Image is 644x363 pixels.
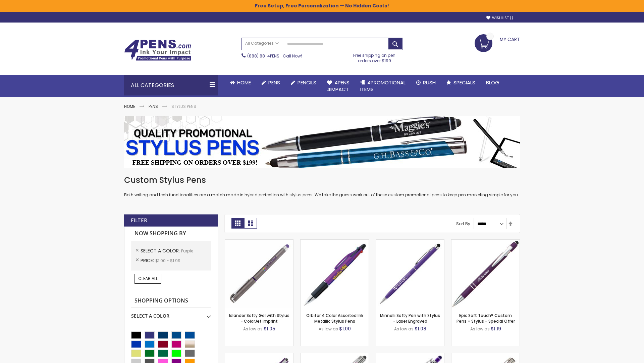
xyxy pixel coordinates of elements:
[327,79,350,93] span: 4Pens 4impact
[339,325,351,332] span: $1.00
[225,75,256,90] a: Home
[441,75,481,90] a: Specials
[376,239,444,245] a: Minnelli Softy Pen with Stylus - Laser Engraved-Purple
[306,313,363,324] a: Orbitor 4 Color Assorted Ink Metallic Stylus Pens
[301,240,369,308] img: Orbitor 4 Color Assorted Ink Metallic Stylus Pens-Purple
[256,75,285,90] a: Pens
[411,75,441,90] a: Rush
[486,79,499,86] span: Blog
[225,239,293,245] a: Islander Softy Gel with Stylus - ColorJet Imprint-Purple
[247,53,279,59] a: (888) 88-4PENS
[124,39,191,61] img: 4Pens Custom Pens and Promotional Products
[131,217,147,224] strong: Filter
[456,221,470,227] label: Sort By
[231,218,244,229] strong: Grid
[124,116,520,168] img: Stylus Pens
[376,240,444,308] img: Minnelli Softy Pen with Stylus - Laser Engraved-Purple
[319,326,338,332] span: As low as
[451,239,520,245] a: 4P-MS8B-Purple
[470,326,490,332] span: As low as
[124,75,218,95] div: All Categories
[225,353,293,359] a: Avendale Velvet Touch Stylus Gel Pen-Purple
[141,247,181,254] span: Select A Color
[301,353,369,359] a: Tres-Chic with Stylus Metal Pen - Standard Laser-Purple
[451,240,520,308] img: 4P-MS8B-Purple
[242,38,282,49] a: All Categories
[124,104,135,109] a: Home
[247,53,302,59] span: - Call Now!
[355,75,411,97] a: 4PROMOTIONALITEMS
[264,325,275,332] span: $1.05
[124,175,520,186] h1: Custom Stylus Pens
[237,79,251,86] span: Home
[225,240,293,308] img: Islander Softy Gel with Stylus - ColorJet Imprint-Purple
[243,326,263,332] span: As low as
[135,274,161,283] a: Clear All
[453,79,475,86] span: Specials
[245,41,279,46] span: All Categories
[229,313,289,324] a: Islander Softy Gel with Stylus - ColorJet Imprint
[155,258,180,264] span: $1.00 - $1.99
[415,325,426,332] span: $1.08
[360,79,406,93] span: 4PROMOTIONAL ITEMS
[376,353,444,359] a: Phoenix Softy with Stylus Pen - Laser-Purple
[346,50,403,64] div: Free shipping on pen orders over $199
[131,308,211,319] div: Select A Color
[131,227,211,241] strong: Now Shopping by
[457,313,515,324] a: Epic Soft Touch® Custom Pens + Stylus - Special Offer
[423,79,436,86] span: Rush
[138,276,158,281] span: Clear All
[298,79,316,86] span: Pencils
[481,75,504,90] a: Blog
[491,325,501,332] span: $1.19
[141,257,155,264] span: Price
[171,104,196,109] strong: Stylus Pens
[181,248,193,254] span: Purple
[380,313,440,324] a: Minnelli Softy Pen with Stylus - Laser Engraved
[486,15,513,21] a: Wishlist
[131,294,211,308] strong: Shopping Options
[268,79,280,86] span: Pens
[124,175,520,198] div: Both writing and tech functionalities are a match made in hybrid perfection with stylus pens. We ...
[285,75,322,90] a: Pencils
[451,353,520,359] a: Tres-Chic Touch Pen - Standard Laser-Purple
[322,75,355,97] a: 4Pens4impact
[394,326,414,332] span: As low as
[301,239,369,245] a: Orbitor 4 Color Assorted Ink Metallic Stylus Pens-Purple
[149,104,158,109] a: Pens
